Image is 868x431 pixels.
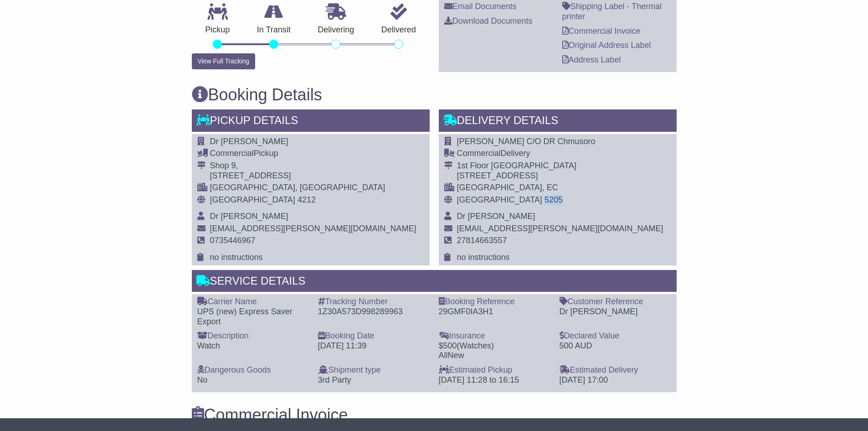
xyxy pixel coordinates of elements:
[210,149,416,159] div: Pickup
[560,365,671,375] div: Estimated Delivery
[457,161,663,171] div: 1st Floor [GEOGRAPHIC_DATA]
[304,25,368,35] p: Delivering
[457,212,535,221] span: Dr [PERSON_NAME]
[460,341,491,350] span: Watches
[457,224,663,233] span: [EMAIL_ADDRESS][PERSON_NAME][DOMAIN_NAME]
[439,365,550,375] div: Estimated Pickup
[560,307,671,317] div: Dr [PERSON_NAME]
[439,297,550,307] div: Booking Reference
[210,195,295,204] span: [GEOGRAPHIC_DATA]
[560,297,671,307] div: Customer Reference
[560,375,671,385] div: [DATE] 17:00
[210,253,263,262] span: no instructions
[197,341,309,351] div: Watch
[457,183,663,193] div: [GEOGRAPHIC_DATA], EC
[318,307,430,317] div: 1Z30A573D998289963
[197,307,309,327] div: UPS (new) Express Saver Export
[562,41,651,50] a: Original Address Label
[318,331,430,341] div: Booking Date
[318,375,351,384] span: 3rd Party
[439,351,550,361] div: AllNew
[243,25,304,35] p: In Transit
[197,375,208,384] span: No
[457,171,663,181] div: [STREET_ADDRESS]
[210,161,416,171] div: Shop 9,
[210,183,416,193] div: [GEOGRAPHIC_DATA], [GEOGRAPHIC_DATA]
[368,25,430,35] p: Delivered
[192,25,244,35] p: Pickup
[210,137,288,146] span: Dr [PERSON_NAME]
[457,253,510,262] span: no instructions
[457,195,542,204] span: [GEOGRAPHIC_DATA]
[192,53,255,69] button: View Full Tracking
[210,149,254,158] span: Commercial
[192,109,430,134] div: Pickup Details
[210,236,256,245] span: 0735446967
[439,341,550,361] div: $ ( )
[562,2,662,21] a: Shipping Label - Thermal printer
[192,86,677,104] h3: Booking Details
[439,109,677,134] div: Delivery Details
[318,297,430,307] div: Tracking Number
[457,137,596,146] span: [PERSON_NAME] C/O DR Chmusoro
[210,171,416,181] div: [STREET_ADDRESS]
[439,307,550,317] div: 29GMF0IA3H1
[562,55,621,64] a: Address Label
[457,149,663,159] div: Delivery
[298,195,316,204] span: 4212
[457,236,507,245] span: 27814663557
[210,224,416,233] span: [EMAIL_ADDRESS][PERSON_NAME][DOMAIN_NAME]
[318,341,430,351] div: [DATE] 11:39
[318,365,430,375] div: Shipment type
[197,297,309,307] div: Carrier Name
[443,341,457,350] span: 500
[439,331,550,341] div: Insurance
[439,375,550,385] div: [DATE] 11:28 to 16:15
[560,341,671,351] div: 500 AUD
[192,406,677,424] h3: Commercial Invoice
[560,331,671,341] div: Declared Value
[544,195,563,204] span: 5205
[210,212,288,221] span: Dr [PERSON_NAME]
[192,270,677,295] div: Service Details
[562,26,641,36] a: Commercial Invoice
[457,149,501,158] span: Commercial
[197,365,309,375] div: Dangerous Goods
[444,16,533,26] a: Download Documents
[197,331,309,341] div: Description
[444,2,517,11] a: Email Documents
